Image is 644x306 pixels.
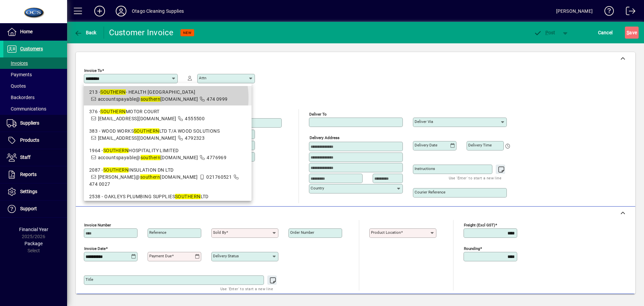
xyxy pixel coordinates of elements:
mat-label: Sold by [213,230,226,235]
span: 474 0027 [89,181,110,187]
mat-label: Delivery date [415,143,437,147]
mat-label: Title [86,277,93,282]
span: Backorders [7,95,35,100]
a: Invoices [3,57,67,69]
button: Cancel [596,27,614,39]
span: Invoices [7,60,28,66]
mat-option: 1964 - SOUTHERN HOSPITALITY LIMITED [84,144,252,164]
mat-label: Invoice date [84,246,106,251]
button: Post [530,27,559,39]
a: Staff [3,149,67,166]
span: [EMAIL_ADDRESS][DOMAIN_NAME] [98,116,176,121]
em: SOUTHERN [175,194,201,199]
mat-label: Deliver To [309,112,327,117]
a: Suppliers [3,115,67,132]
button: Add [89,5,110,17]
a: Quotes [3,80,67,92]
mat-option: 2087 - SOUTHERN INSULATION DN LTD [84,164,252,190]
mat-option: 2538 - OAKLEYS PLUMBING SUPPLIES SOUTHERN LTD [84,190,252,210]
em: southern [141,96,161,102]
a: Reports [3,166,67,183]
mat-label: Instructions [415,166,435,171]
a: Products [3,132,67,149]
div: Otago Cleaning Supplies [132,6,184,16]
span: Communications [7,106,46,112]
div: 213 - - HEALTH [GEOGRAPHIC_DATA] [89,89,246,96]
span: Settings [20,189,37,194]
em: SOUTHERN [103,148,129,153]
span: 4776969 [207,155,226,160]
a: Knowledge Base [599,1,614,23]
span: NEW [183,31,192,35]
span: Cancel [598,27,613,38]
mat-hint: Use 'Enter' to start a new line [220,285,273,293]
button: Profile [110,5,132,17]
mat-label: Invoice To [84,68,102,73]
em: southern [141,155,161,160]
div: 2538 - OAKLEYS PLUMBING SUPPLIES LTD [89,193,246,200]
div: 2087 - INSULATION DN LTD [89,167,246,174]
span: Package [24,241,43,246]
span: 4555500 [185,116,205,121]
span: accountspayable@ [DOMAIN_NAME] [98,155,198,160]
span: Suppliers [20,120,39,126]
em: southern [140,174,160,180]
div: [PERSON_NAME] [556,6,593,16]
a: Communications [3,103,67,115]
span: ost [534,30,555,35]
a: Payments [3,69,67,80]
span: [PERSON_NAME]@ [DOMAIN_NAME] [98,174,198,180]
span: 021760521 [206,174,232,180]
span: Payments [7,72,32,77]
span: ave [627,27,637,38]
mat-hint: Use 'Enter' to start a new line [449,174,501,182]
span: Staff [20,155,31,160]
mat-label: Invoice number [84,223,111,227]
span: 4792323 [185,135,205,141]
button: Save [625,27,639,39]
mat-label: Freight (excl GST) [464,223,495,227]
mat-label: Rounding [464,246,480,251]
span: Customers [20,46,43,51]
span: Reports [20,172,37,177]
em: SOUTHERN [100,109,126,114]
span: accountspayable@ [DOMAIN_NAME] [98,96,198,102]
mat-option: 383 - WOOD WORKS SOUTHERN LTD T/A WOOD SOLUTIONS [84,125,252,144]
span: Back [74,30,97,35]
span: S [627,30,629,35]
div: Customer Invoice [109,27,174,38]
button: Back [72,27,98,39]
mat-label: Payment due [149,254,172,258]
a: Settings [3,183,67,200]
mat-label: Courier Reference [415,190,445,194]
mat-label: Reference [149,230,166,235]
a: Logout [621,1,636,23]
em: SOUTHERN [134,128,159,134]
span: Quotes [7,83,26,89]
em: SOUTHERN [103,167,129,173]
mat-label: Delivery status [213,254,239,258]
span: [EMAIL_ADDRESS][DOMAIN_NAME] [98,135,176,141]
mat-label: Order number [290,230,314,235]
span: Support [20,206,37,211]
span: P [545,30,548,35]
mat-label: Country [311,186,324,190]
mat-option: 376 - SOUTHERN MOTOR COURT [84,105,252,125]
span: Financial Year [19,227,48,232]
mat-label: Deliver via [415,119,433,124]
div: 376 - MOTOR COURT [89,108,246,115]
a: Support [3,201,67,217]
app-page-header-button: Back [67,27,104,39]
span: Products [20,137,39,143]
em: SOUTHERN [100,89,126,95]
mat-label: Product location [371,230,401,235]
mat-label: Delivery time [468,143,492,147]
span: Home [20,29,33,34]
a: Backorders [3,92,67,103]
mat-label: Attn [199,76,206,80]
div: 383 - WOOD WORKS LTD T/A WOOD SOLUTIONS [89,128,246,135]
div: 1964 - HOSPITALITY LIMITED [89,147,246,154]
a: Home [3,24,67,40]
span: 474 0999 [207,96,228,102]
mat-option: 213 - SOUTHERN - HEALTH NEW ZEALAND [84,86,252,105]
